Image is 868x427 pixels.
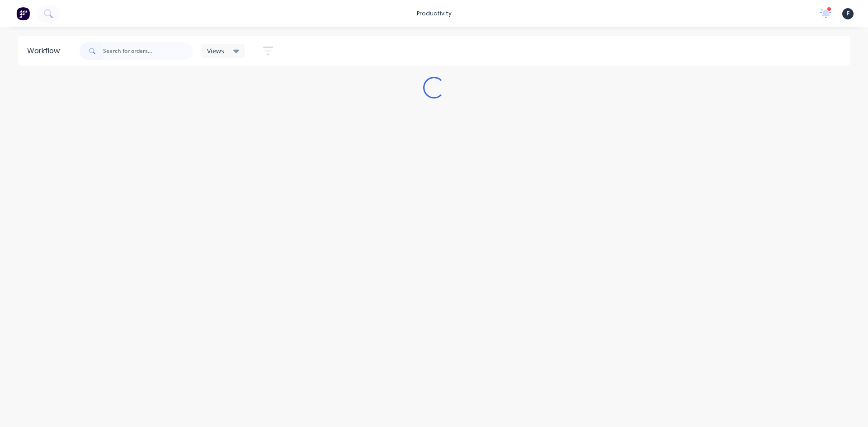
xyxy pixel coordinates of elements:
img: Factory [16,7,30,20]
span: Views [207,46,224,56]
input: Search for orders... [103,42,193,60]
span: F [847,9,849,18]
div: productivity [412,7,456,20]
div: Workflow [27,46,64,56]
